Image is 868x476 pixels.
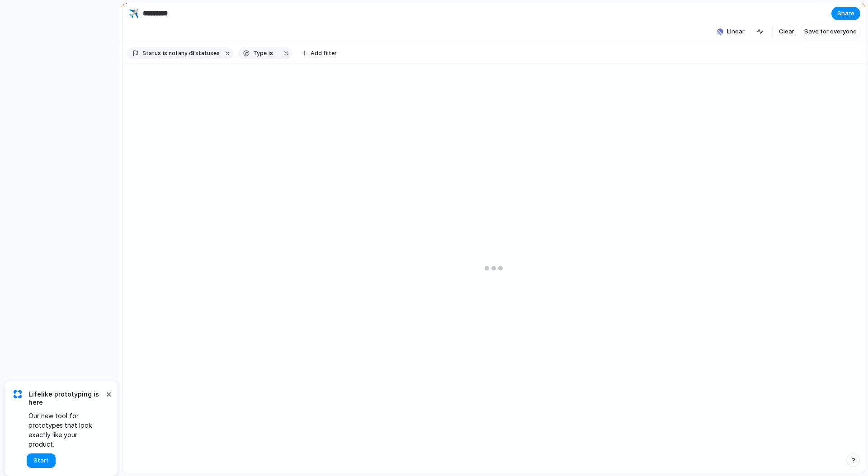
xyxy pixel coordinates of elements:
span: Add filter [311,49,337,57]
span: Save for everyone [804,27,857,36]
span: Status [142,49,161,57]
button: Dismiss [103,388,114,399]
span: Our new tool for prototypes that look exactly like your product. [28,411,104,449]
button: Save for everyone [801,24,860,39]
span: Lifelike prototyping is here [28,390,104,406]
button: is [267,48,275,58]
span: 3 [188,50,195,56]
button: ✈️ [127,6,141,21]
span: any of [177,49,195,57]
button: isnotany of [161,48,196,58]
button: 3 statuses [195,48,222,58]
span: Share [837,9,854,18]
span: is [269,49,273,57]
span: not [167,49,177,57]
button: Start [27,453,56,468]
button: Clear [775,24,798,39]
button: Linear [713,25,748,38]
button: Share [831,7,860,20]
span: Type [253,49,267,57]
span: is [163,49,167,57]
span: Start [33,456,49,465]
span: Clear [779,27,794,36]
span: statuses [188,49,220,57]
span: Linear [727,27,745,36]
div: ✈️ [129,7,139,19]
button: Add filter [297,47,342,60]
